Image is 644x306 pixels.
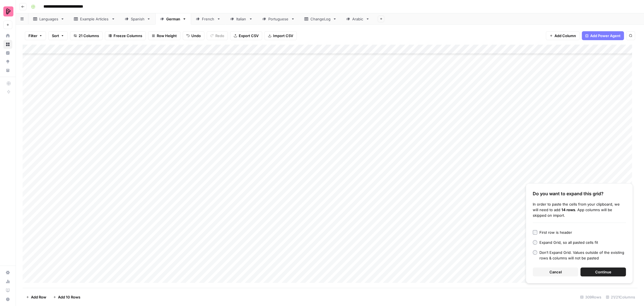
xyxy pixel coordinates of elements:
span: Add 10 Rows [58,294,80,300]
button: Workspace: Preply [3,4,12,18]
div: 21/21 Columns [604,293,637,302]
a: Opportunities [3,57,12,66]
button: Export CSV [230,31,262,40]
div: Do you want to expand this grid? [533,190,626,197]
input: First row is header [533,230,537,235]
span: Add Power Agent [590,33,621,38]
a: Example Articles [69,13,120,25]
a: Italian [225,13,257,25]
span: Row Height [157,33,177,38]
b: 14 rows [561,208,575,212]
a: Portuguese [257,13,300,25]
button: Help + Support [3,295,12,304]
div: Italian [236,16,247,22]
a: Home [3,31,12,40]
div: Arabic [352,16,363,22]
button: Import CSV [264,31,297,40]
a: ChangeLog [300,13,341,25]
div: Expand Grid, so all pasted cells fit [539,240,598,245]
button: Cancel [533,268,578,276]
div: French [202,16,214,22]
button: Continue [580,268,626,276]
button: Sort [48,31,68,40]
button: Undo [183,31,204,40]
a: French [191,13,225,25]
span: Filter [28,33,37,38]
div: First row is header [539,230,572,235]
a: Spanish [120,13,155,25]
a: Your Data [3,66,12,75]
div: Portuguese [268,16,289,22]
button: Add Power Agent [582,31,624,40]
div: German [166,16,180,22]
span: Undo [191,33,201,38]
a: Settings [3,268,12,277]
span: Continue [595,269,611,275]
button: Filter [25,31,46,40]
span: Add Row [31,294,46,300]
div: Languages [39,16,58,22]
button: Freeze Columns [105,31,146,40]
span: Sort [52,33,59,38]
div: Don’t Expand Grid. Values outside of the existing rows & columns will not be pasted [539,250,626,261]
span: Redo [215,33,224,38]
input: Expand Grid, so all pasted cells fit [533,240,537,245]
div: In order to paste the cells from your clipboard, we will need to add . App columns will be skippe... [533,201,626,218]
a: Languages [28,13,69,25]
button: Add 10 Rows [50,293,84,302]
span: Import CSV [273,33,293,38]
button: Redo [207,31,228,40]
button: Add Column [546,31,580,40]
button: Row Height [148,31,180,40]
span: 21 Columns [79,33,99,38]
span: Export CSV [239,33,259,38]
a: Learning Hub [3,286,12,295]
a: German [155,13,191,25]
a: Browse [3,40,12,49]
a: Insights [3,49,12,57]
span: Freeze Columns [114,33,142,38]
div: Spanish [131,16,144,22]
a: Usage [3,277,12,286]
div: Example Articles [80,16,109,22]
img: Preply Logo [3,6,13,16]
span: Cancel [549,269,562,275]
input: Don’t Expand Grid. Values outside of the existing rows & columns will not be pasted [533,250,537,255]
span: Add Column [554,33,576,38]
div: 309 Rows [578,293,604,302]
a: Arabic [341,13,374,25]
button: 21 Columns [70,31,103,40]
div: ChangeLog [310,16,331,22]
button: Add Row [23,293,50,302]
